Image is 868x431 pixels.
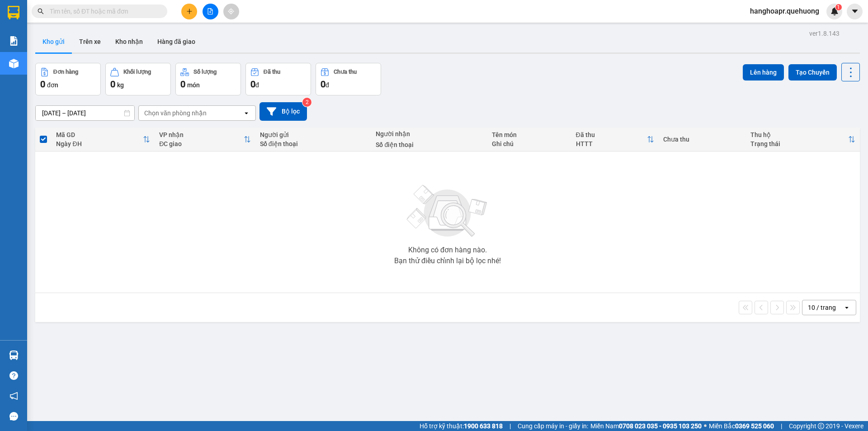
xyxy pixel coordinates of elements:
button: aim [223,4,239,19]
span: 0 [40,79,45,90]
input: Tìm tên, số ĐT hoặc mã đơn [50,6,156,16]
button: Bộ lọc [259,102,307,121]
span: đơn [47,81,58,89]
div: Trạng thái [750,140,848,147]
svg: open [243,109,250,117]
div: Ngày ĐH [56,140,143,147]
img: warehouse-icon [9,59,19,68]
span: copyright [818,423,824,429]
span: question-circle [9,371,18,380]
span: Cung cấp máy in - giấy in: [518,421,588,431]
button: Số lượng0món [175,63,241,95]
div: Bạn thử điều chỉnh lại bộ lọc nhé! [394,257,501,265]
div: Đơn hàng [53,69,78,75]
sup: 1 [835,4,842,10]
th: Toggle SortBy [746,128,860,152]
div: Chưa thu [663,136,741,143]
div: Số điện thoại [260,140,367,147]
div: Đã thu [264,69,280,75]
button: Trên xe [72,31,108,52]
span: Miền Bắc [709,421,774,431]
span: notification [9,392,18,400]
div: Tên món [492,131,566,138]
span: đ [325,81,329,89]
button: Kho gửi [35,31,72,52]
input: Select a date range. [36,106,134,120]
span: | [781,421,782,431]
span: | [509,421,511,431]
button: file-add [203,4,218,19]
span: 0 [321,79,325,90]
button: Khối lượng0kg [105,63,171,95]
button: Lên hàng [743,64,784,81]
div: Mã GD [56,131,143,138]
button: Đơn hàng0đơn [35,63,101,95]
span: plus [186,8,193,14]
span: Miền Nam [590,421,702,431]
div: Người gửi [260,131,367,138]
div: Số lượng [193,69,217,75]
div: Người nhận [376,130,483,137]
button: plus [181,4,197,19]
img: logo-vxr [8,6,19,19]
button: Chưa thu0đ [316,63,381,95]
span: 1 [837,4,840,10]
div: Số điện thoại [376,141,483,148]
span: món [187,81,200,89]
strong: 0708 023 035 - 0935 103 250 [619,422,702,430]
img: svg+xml;base64,PHN2ZyBjbGFzcz0ibGlzdC1wbHVnX19zdmciIHhtbG5zPSJodHRwOi8vd3d3LnczLm9yZy8yMDAwL3N2Zy... [402,180,493,243]
button: Tạo Chuyến [788,64,837,81]
img: icon-new-feature [830,7,839,15]
span: aim [228,8,234,14]
span: search [38,8,44,14]
div: Chưa thu [334,69,357,75]
div: ĐC giao [159,140,244,147]
div: Chọn văn phòng nhận [144,109,207,118]
div: Ghi chú [492,140,566,147]
button: Hàng đã giao [150,31,203,52]
th: Toggle SortBy [52,128,155,152]
span: Hỗ trợ kỹ thuật: [420,421,503,431]
span: 0 [110,79,115,90]
span: caret-down [851,7,859,15]
div: ver 1.8.143 [809,28,840,38]
th: Toggle SortBy [571,128,659,152]
button: Đã thu0đ [245,63,311,95]
div: Thu hộ [750,131,848,138]
button: Kho nhận [108,31,150,52]
span: hanghoapr.quehuong [743,5,826,17]
span: ⚪️ [704,424,707,428]
span: file-add [207,8,213,14]
svg: open [843,304,850,311]
sup: 2 [302,98,311,107]
span: đ [255,81,259,89]
span: message [9,412,18,421]
div: Đã thu [576,131,647,138]
button: caret-down [847,4,863,19]
div: Không có đơn hàng nào. [408,246,487,254]
img: solution-icon [9,36,19,46]
div: VP nhận [159,131,244,138]
img: warehouse-icon [9,350,19,360]
span: kg [117,81,124,89]
div: 10 / trang [808,303,836,312]
div: HTTT [576,140,647,147]
th: Toggle SortBy [155,128,255,152]
span: 0 [250,79,255,90]
strong: 0369 525 060 [735,422,774,430]
strong: 1900 633 818 [464,422,503,430]
div: Khối lượng [123,69,151,75]
span: 0 [180,79,185,90]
